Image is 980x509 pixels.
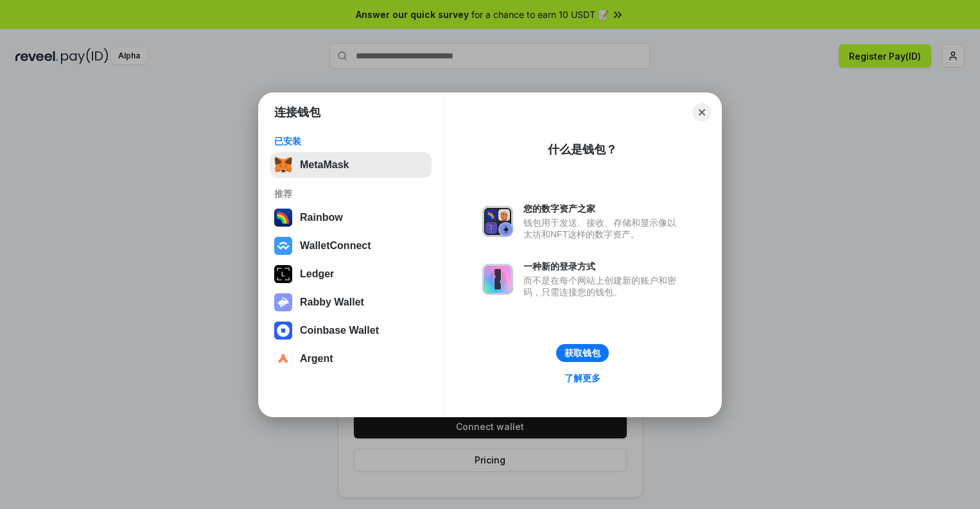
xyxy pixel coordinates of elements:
div: 一种新的登录方式 [523,261,683,272]
div: Ledger [300,268,334,280]
div: 了解更多 [564,372,600,384]
div: Rainbow [300,212,343,223]
img: svg+xml,%3Csvg%20xmlns%3D%22http%3A%2F%2Fwww.w3.org%2F2000%2Fsvg%22%20fill%3D%22none%22%20viewBox... [482,264,513,295]
button: Ledger [270,261,432,287]
h1: 连接钱包 [274,105,320,120]
a: 了解更多 [557,370,608,386]
div: 而不是在每个网站上创建新的账户和密码，只需连接您的钱包。 [523,275,683,298]
div: 您的数字资产之家 [523,203,683,214]
div: 什么是钱包？ [548,142,617,157]
button: Close [693,103,711,121]
div: 已安装 [274,135,428,147]
button: Coinbase Wallet [270,318,432,343]
img: svg+xml,%3Csvg%20width%3D%2228%22%20height%3D%2228%22%20viewBox%3D%220%200%2028%2028%22%20fill%3D... [274,350,292,368]
div: Coinbase Wallet [300,325,379,336]
div: MetaMask [300,159,349,171]
button: 获取钱包 [556,344,609,362]
div: 推荐 [274,188,428,200]
img: svg+xml,%3Csvg%20width%3D%2228%22%20height%3D%2228%22%20viewBox%3D%220%200%2028%2028%22%20fill%3D... [274,322,292,340]
div: Rabby Wallet [300,297,364,308]
div: WalletConnect [300,240,371,252]
button: Rainbow [270,205,432,230]
img: svg+xml,%3Csvg%20xmlns%3D%22http%3A%2F%2Fwww.w3.org%2F2000%2Fsvg%22%20fill%3D%22none%22%20viewBox... [482,206,513,237]
img: svg+xml,%3Csvg%20xmlns%3D%22http%3A%2F%2Fwww.w3.org%2F2000%2Fsvg%22%20fill%3D%22none%22%20viewBox... [274,293,292,311]
img: svg+xml,%3Csvg%20xmlns%3D%22http%3A%2F%2Fwww.w3.org%2F2000%2Fsvg%22%20width%3D%2228%22%20height%3... [274,265,292,283]
div: 获取钱包 [564,347,600,359]
img: svg+xml,%3Csvg%20width%3D%22120%22%20height%3D%22120%22%20viewBox%3D%220%200%20120%20120%22%20fil... [274,209,292,227]
div: 钱包用于发送、接收、存储和显示像以太坊和NFT这样的数字资产。 [523,217,683,240]
button: Rabby Wallet [270,289,432,315]
button: MetaMask [270,152,432,178]
img: svg+xml,%3Csvg%20fill%3D%22none%22%20height%3D%2233%22%20viewBox%3D%220%200%2035%2033%22%20width%... [274,156,292,174]
div: Argent [300,353,333,365]
button: WalletConnect [270,233,432,259]
img: svg+xml,%3Csvg%20width%3D%2228%22%20height%3D%2228%22%20viewBox%3D%220%200%2028%2028%22%20fill%3D... [274,237,292,255]
button: Argent [270,346,432,372]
